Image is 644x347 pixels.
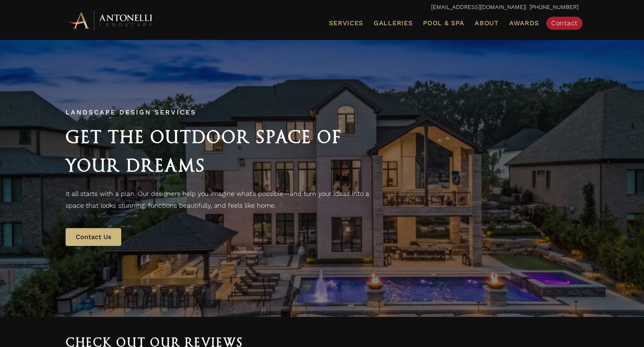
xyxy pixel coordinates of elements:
[420,18,467,29] a: Pool & Spa
[423,19,464,27] span: Pool & Spa
[471,18,502,29] a: About
[374,19,412,27] span: Galleries
[66,127,342,176] span: Get the Outdoor Space of Your Dreams
[509,19,539,27] span: Awards
[546,17,583,30] a: Contact
[66,188,383,212] p: It all starts with a plan. Our designers help you imagine what’s possible—and turn your ideas int...
[66,108,196,116] span: Landscape Design Services
[551,19,578,27] span: Contact
[76,233,111,241] span: Contact Us
[431,4,525,10] a: [EMAIL_ADDRESS][DOMAIN_NAME]
[475,20,499,26] span: About
[66,228,121,246] a: Contact Us
[506,18,542,29] a: Awards
[329,20,363,26] span: Services
[66,2,578,13] p: | [PHONE_NUMBER]
[66,9,155,31] img: Antonelli Horizontal Logo
[370,18,416,29] a: Galleries
[326,18,366,29] a: Services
